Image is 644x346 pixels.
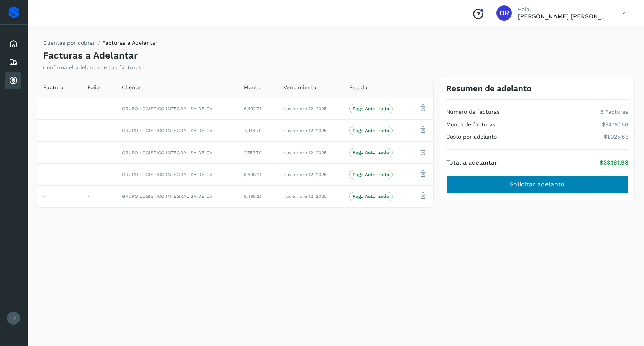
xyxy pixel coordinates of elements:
span: 8,498.21 [244,194,261,199]
p: $34,187.56 [602,121,628,128]
h4: Costo por adelanto [446,134,497,140]
span: 2,753.70 [244,150,261,155]
span: 6,492.74 [244,106,261,111]
td: - [37,98,81,119]
span: Folio [87,83,100,91]
nav: breadcrumb [43,39,158,50]
span: Cliente [122,83,141,91]
div: Inicio [5,36,21,52]
td: - [81,186,116,207]
td: - [37,142,81,163]
td: - [81,120,116,142]
span: noviembre 12, 2025 [284,150,327,155]
p: Pago Autorizado [353,194,389,199]
td: - [37,120,81,142]
p: $33,161.93 [600,159,628,166]
td: GRUPO LOGISTICO INTEGRAL SA DE CV [116,163,238,185]
td: - [81,163,116,185]
h4: Total a adelantar [446,159,497,166]
div: Embarques [5,54,21,71]
td: GRUPO LOGISTICO INTEGRAL SA DE CV [116,120,238,142]
td: GRUPO LOGISTICO INTEGRAL SA DE CV [116,186,238,207]
span: noviembre 12, 2025 [284,128,327,133]
td: - [81,98,116,119]
p: Pago Autorizado [353,172,389,177]
td: GRUPO LOGISTICO INTEGRAL SA DE CV [116,142,238,163]
p: Pago Autorizado [353,150,389,155]
span: noviembre 12, 2025 [284,194,327,199]
h3: Resumen de adelanto [446,83,532,93]
span: Vencimiento [284,83,316,91]
div: Cuentas por cobrar [5,72,21,89]
span: Solicitar adelanto [509,180,565,189]
span: 8,498.21 [244,172,261,177]
p: 5 Facturas [600,109,628,115]
h4: Facturas a Adelantar [43,50,138,61]
span: Estado [349,83,367,91]
span: 7,944.70 [244,128,261,133]
td: - [37,186,81,207]
h4: Monto de facturas [446,121,495,128]
p: Pago Autorizado [353,128,389,133]
td: - [37,163,81,185]
p: Oscar Ramirez Nava [518,13,610,20]
p: Hola, [518,6,610,13]
a: Cuentas por cobrar [43,40,95,46]
p: $1,025.63 [604,134,628,140]
td: - [81,142,116,163]
span: Factura [43,83,64,91]
span: Monto [244,83,260,91]
button: Solicitar adelanto [446,175,628,194]
td: GRUPO LOGISTICO INTEGRAL SA DE CV [116,98,238,119]
span: Facturas a Adelantar [102,40,158,46]
span: noviembre 12, 2025 [284,106,327,111]
p: Pago Autorizado [353,106,389,111]
span: noviembre 12, 2025 [284,172,327,177]
h4: Número de facturas [446,109,499,115]
p: Confirma el adelanto de tus facturas [43,64,141,71]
